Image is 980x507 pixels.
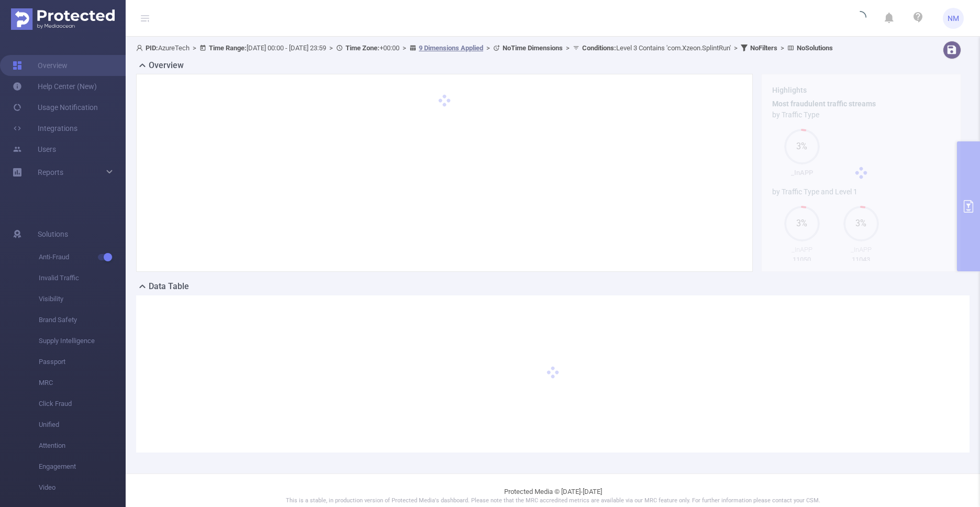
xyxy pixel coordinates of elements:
span: Engagement [39,456,126,477]
span: Solutions [38,224,68,245]
span: Anti-Fraud [39,247,126,268]
span: Supply Intelligence [39,330,126,351]
a: Overview [13,55,68,76]
span: Video [39,477,126,498]
span: MRC [39,372,126,393]
span: Passport [39,351,126,372]
span: Level 3 Contains 'com.Xzeon.SplintRun' [582,44,731,52]
span: Unified [39,414,126,435]
b: No Solutions [797,44,833,52]
a: Users [13,139,56,160]
b: PID: [146,44,158,52]
b: No Time Dimensions [503,44,563,52]
i: icon: user [136,45,146,51]
span: > [563,44,573,52]
span: Visibility [39,289,126,310]
span: > [190,44,199,52]
a: Reports [38,162,63,183]
img: Protected Media [11,8,115,30]
u: 9 Dimensions Applied [419,44,483,52]
span: NM [948,8,959,29]
span: AzureTech [DATE] 00:00 - [DATE] 23:59 +00:00 [136,44,833,52]
p: This is a stable, in production version of Protected Media's dashboard. Please note that the MRC ... [152,497,954,505]
span: Invalid Traffic [39,268,126,289]
span: > [777,44,787,52]
span: > [326,44,336,52]
span: Attention [39,435,126,456]
span: > [731,44,741,52]
b: Conditions : [582,44,616,52]
span: > [483,44,493,52]
span: Click Fraud [39,393,126,414]
i: icon: loading [854,11,866,26]
b: Time Range: [209,44,247,52]
h2: Overview [149,59,184,72]
b: No Filters [750,44,777,52]
a: Usage Notification [13,97,98,118]
a: Help Center (New) [13,76,97,97]
span: Reports [38,168,63,177]
span: > [399,44,409,52]
h2: Data Table [149,280,189,293]
span: Brand Safety [39,310,126,330]
a: Integrations [13,118,77,139]
b: Time Zone: [346,44,380,52]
